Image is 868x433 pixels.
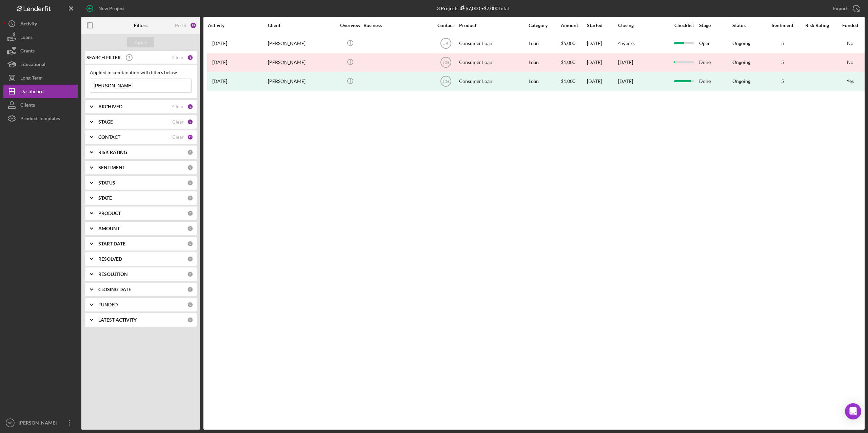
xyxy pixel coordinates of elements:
[17,416,61,431] div: [PERSON_NAME]
[98,211,121,216] b: PRODUCT
[187,302,193,308] div: 0
[187,55,193,61] div: 1
[561,72,586,90] div: $1,000
[835,79,865,84] div: Yes
[98,165,125,170] b: SENTIMENT
[187,180,193,186] div: 0
[187,195,193,201] div: 0
[187,149,193,155] div: 0
[766,41,800,46] div: 5
[172,119,184,125] div: Clear
[268,35,336,52] div: [PERSON_NAME]
[3,416,78,430] button: RC[PERSON_NAME]
[81,2,132,15] button: New Project
[833,2,848,15] div: Export
[459,72,527,90] div: Consumer Loan
[172,55,184,60] div: Clear
[561,23,586,28] div: Amount
[835,60,865,65] div: No
[212,60,227,65] time: 2024-11-06 19:43
[187,286,193,293] div: 0
[98,180,115,186] b: STATUS
[98,134,120,140] b: CONTACT
[766,79,800,84] div: 5
[187,210,193,216] div: 0
[766,23,800,28] div: Sentiment
[175,23,186,28] div: Reset
[529,23,560,28] div: Category
[459,23,527,28] div: Product
[732,23,765,28] div: Status
[20,98,35,113] div: Clients
[3,98,78,112] button: Clients
[98,104,122,109] b: ARCHIVED
[212,79,227,84] time: 2024-09-04 20:48
[20,112,60,127] div: Product Templates
[172,104,184,109] div: Clear
[363,23,431,28] div: Business
[20,71,43,86] div: Long-Term
[208,23,267,28] div: Activity
[3,112,78,125] button: Product Templates
[587,53,617,71] div: [DATE]
[3,71,78,85] a: Long-Term
[134,23,147,28] b: Filters
[835,41,865,46] div: No
[443,41,448,46] text: JB
[268,72,336,90] div: [PERSON_NAME]
[835,23,865,28] div: Funded
[618,40,635,46] time: 4 weeks
[800,23,834,28] div: Risk Rating
[732,41,750,46] div: Ongoing
[190,22,197,29] div: 19
[20,58,45,73] div: Educational
[699,23,732,28] div: Stage
[443,60,449,65] text: CG
[187,225,193,232] div: 0
[98,2,125,15] div: New Project
[268,23,336,28] div: Client
[98,241,125,246] b: START DATE
[172,134,184,140] div: Clear
[268,53,336,71] div: [PERSON_NAME]
[212,41,227,46] time: 2025-09-29 17:07
[529,35,560,52] div: Loan
[3,85,78,98] button: Dashboard
[187,119,193,125] div: 5
[98,272,128,277] b: RESOLUTION
[187,241,193,247] div: 0
[98,256,122,262] b: RESOLVED
[187,317,193,323] div: 0
[98,226,120,231] b: AMOUNT
[766,60,800,65] div: 5
[437,5,509,11] div: 3 Projects • $7,000 Total
[187,271,193,277] div: 0
[699,72,732,90] div: Done
[127,37,154,47] button: Apply
[618,59,633,65] time: [DATE]
[459,35,527,52] div: Consumer Loan
[732,60,750,65] div: Ongoing
[3,17,78,30] button: Activity
[587,35,617,52] div: [DATE]
[98,150,127,155] b: RISK RATING
[443,79,449,84] text: CG
[3,58,78,71] button: Educational
[98,302,118,307] b: FUNDED
[98,317,137,323] b: LATEST ACTIVITY
[732,79,750,84] div: Ongoing
[337,23,363,28] div: Overview
[459,53,527,71] div: Consumer Loan
[618,23,669,28] div: Closing
[3,44,78,58] a: Grants
[529,53,560,71] div: Loan
[86,55,121,60] b: SEARCH FILTER
[529,72,560,90] div: Loan
[187,104,193,110] div: 2
[670,23,698,28] div: Checklist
